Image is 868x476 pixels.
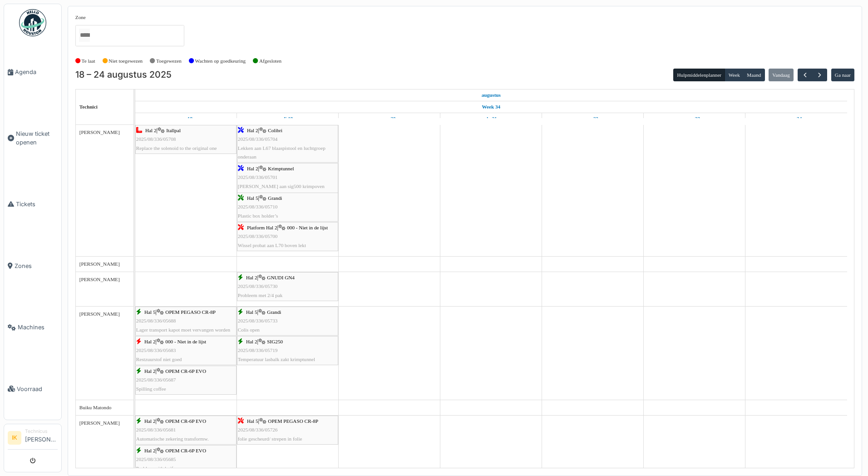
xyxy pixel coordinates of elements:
span: 2025/08/336/05681 [136,427,176,432]
button: Vorige [798,69,813,82]
span: Platform Hal 2 [247,225,277,230]
span: 2025/08/336/05708 [136,136,176,142]
div: | [238,273,337,300]
span: Temperatuur lasbalk zakt krimptunnel [238,357,315,362]
span: Hal 2 [246,339,257,344]
span: 2025/08/336/05719 [238,347,278,353]
a: 21 augustus 2025 [483,113,499,124]
a: 20 augustus 2025 [381,113,398,124]
a: 18 augustus 2025 [177,113,195,124]
div: | [136,367,236,393]
span: [PERSON_NAME] [79,277,120,282]
button: Vandaag [769,69,794,81]
span: Problem with knife [136,466,175,471]
button: Maand [743,69,765,81]
span: [PERSON_NAME] aan sig500 krimpoven novapac [238,183,325,198]
span: Itallpal [166,128,181,133]
span: Automatische zekering transformw. [136,436,209,441]
label: Zone [75,14,86,21]
div: | [136,417,236,443]
span: [PERSON_NAME] [79,420,120,426]
span: 2025/08/336/05701 [238,174,278,180]
label: Wachten op goedkeuring [195,57,246,65]
div: | [136,126,236,153]
a: 19 augustus 2025 [280,113,295,124]
a: 24 augustus 2025 [789,113,804,124]
a: Agenda [4,41,61,103]
span: 2025/08/336/05688 [136,318,176,323]
span: Hal 5 [247,418,258,424]
span: Hal 5 [246,309,257,315]
div: | [238,417,337,443]
span: OPEM CR-6P EVO [165,448,206,453]
span: Grandi [268,195,282,201]
span: Hal 5 [247,195,258,201]
span: Zones [15,262,58,270]
span: Hal 2 [144,418,156,424]
a: Zones [4,235,61,297]
span: Hal 2 [145,128,157,133]
span: Spilling coffee [136,386,166,392]
span: Grandi [267,309,281,315]
a: IK Technicus[PERSON_NAME] [8,428,58,450]
span: Hal 5 [144,309,156,315]
span: 2025/08/336/05700 [238,233,278,239]
span: [PERSON_NAME] [79,261,120,267]
span: OPEM PEGASO CR-8P [165,309,216,315]
span: 2025/08/336/05683 [136,347,176,353]
span: Hal 2 [246,275,257,280]
img: Badge_color-CXgf-gQk.svg [19,9,46,36]
span: 2025/08/336/05704 [238,136,278,142]
input: Alles [79,29,90,42]
span: Technici [79,104,98,109]
span: Hal 2 [144,368,156,374]
span: Wissel probat aan L70 boven lekt [238,243,306,248]
div: | [238,223,337,250]
a: Nieuw ticket openen [4,103,61,174]
a: Tickets [4,174,61,235]
div: | [238,126,337,161]
span: 000 - Niet in de lijst [287,225,328,230]
span: Agenda [15,68,58,76]
a: Voorraad [4,358,61,420]
span: Tickets [16,200,58,208]
span: [PERSON_NAME] [79,129,120,135]
div: | [238,337,337,364]
span: Lager transport kapot moet vervangen worden [136,327,230,332]
span: [PERSON_NAME] [79,311,120,317]
li: IK [8,431,21,445]
div: Technicus [25,428,58,435]
span: Lekken aan L67 blaaspistool en luchtgroep onderaan [238,145,325,159]
span: OPEM CR-6P EVO [165,368,206,374]
span: Colis open [238,327,260,332]
div: | [238,308,337,334]
div: | [136,308,236,334]
span: folie gescheurd/ strepen in folie [238,436,302,441]
span: GNUDI GN4 [267,275,295,280]
span: Machines [18,323,58,332]
label: Afgesloten [259,57,281,65]
span: Nieuw ticket openen [16,129,58,147]
div: | [136,337,236,364]
div: | [238,164,337,199]
span: 2025/08/336/05710 [238,204,278,209]
span: Buiku Matondo [79,405,112,410]
span: Probleem met 2/4 pak [238,293,283,298]
a: 23 augustus 2025 [687,113,703,124]
a: Week 34 [479,101,503,113]
span: Plastic box holder’s [238,213,278,218]
span: Hal 2 [247,166,258,171]
span: Hal 2 [247,128,258,133]
button: Hulpmiddelenplanner [673,69,725,81]
span: Replace the solenoid to the original one [136,145,217,151]
span: Colibri [268,128,282,133]
span: 2025/08/336/05687 [136,377,176,382]
span: Hal 2 [144,339,156,344]
span: Krimptunnel [268,166,294,171]
span: 2025/08/336/05726 [238,427,278,432]
button: Ga naar [831,69,855,81]
h2: 18 – 24 augustus 2025 [75,69,172,80]
span: Hal 2 [144,448,156,453]
span: OPEM PEGASO CR-8P [268,418,318,424]
span: 2025/08/336/05733 [238,318,278,323]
